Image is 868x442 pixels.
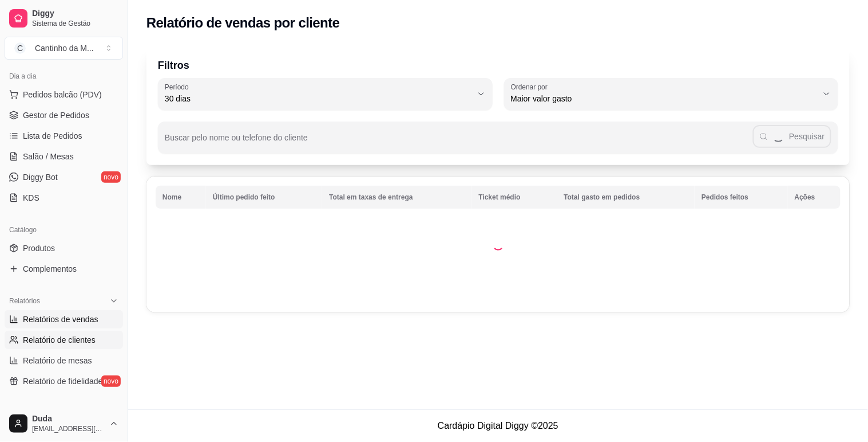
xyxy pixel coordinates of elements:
[23,355,92,366] span: Relatório de mesas
[23,314,98,325] span: Relatórios de vendas
[23,334,96,346] span: Relatório de clientes
[35,42,94,54] div: Cantinho da M ...
[23,375,102,387] span: Relatório de fidelidade
[5,106,123,124] a: Gestor de Pedidos
[5,410,123,437] button: Duda[EMAIL_ADDRESS][DOMAIN_NAME]
[511,82,552,92] label: Ordenar por
[5,310,123,328] a: Relatórios de vendas
[5,37,123,60] button: Select a team
[23,89,102,100] span: Pedidos balcão (PDV)
[511,93,818,104] span: Maior valor gasto
[5,351,123,370] a: Relatório de mesas
[32,424,105,433] span: [EMAIL_ADDRESS][DOMAIN_NAME]
[5,372,123,390] a: Relatório de fidelidadenovo
[5,239,123,257] a: Produtos
[5,221,123,239] div: Catálogo
[23,192,39,204] span: KDS
[5,67,123,85] div: Dia a dia
[32,414,105,424] span: Duda
[32,19,118,28] span: Sistema de Gestão
[5,260,123,278] a: Complementos
[23,151,74,162] span: Salão / Mesas
[5,147,123,166] a: Salão / Mesas
[9,296,40,306] span: Relatórios
[146,14,340,32] h2: Relatório de vendas por cliente
[23,109,89,121] span: Gestor de Pedidos
[128,409,868,442] footer: Cardápio Digital Diggy © 2025
[5,85,123,104] button: Pedidos balcão (PDV)
[23,263,77,275] span: Complementos
[504,78,839,110] button: Ordenar porMaior valor gasto
[32,9,118,19] span: Diggy
[165,82,192,92] label: Período
[5,189,123,207] a: KDS
[165,93,472,104] span: 30 dias
[5,127,123,145] a: Lista de Pedidos
[5,5,123,32] a: DiggySistema de Gestão
[493,239,504,251] div: Loading
[158,78,493,110] button: Período30 dias
[5,331,123,349] a: Relatório de clientes
[158,57,838,73] p: Filtros
[23,130,82,142] span: Lista de Pedidos
[165,136,753,148] input: Buscar pelo nome ou telefone do cliente
[23,171,58,183] span: Diggy Bot
[14,42,26,54] span: C
[23,242,55,254] span: Produtos
[5,404,123,423] div: Gerenciar
[5,168,123,186] a: Diggy Botnovo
